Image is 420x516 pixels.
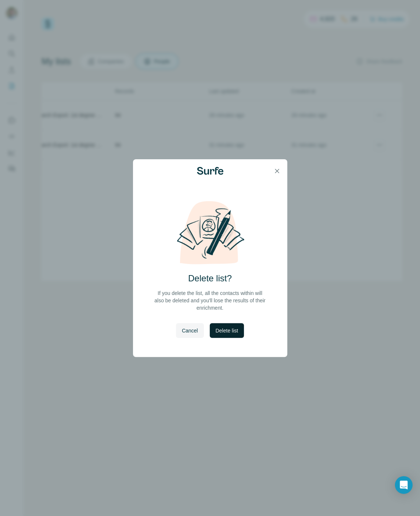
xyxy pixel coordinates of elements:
img: Surfe Logo [197,167,223,175]
p: If you delete the list, all the contacts within will also be deleted and you'll lose the results ... [154,289,267,312]
div: Open Intercom Messenger [395,476,413,494]
span: Delete list [216,327,238,334]
button: Cancel [176,323,204,338]
span: Cancel [182,327,198,334]
h2: Delete list? [188,273,232,284]
img: delete-list [169,200,251,265]
button: Delete list [210,323,244,338]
